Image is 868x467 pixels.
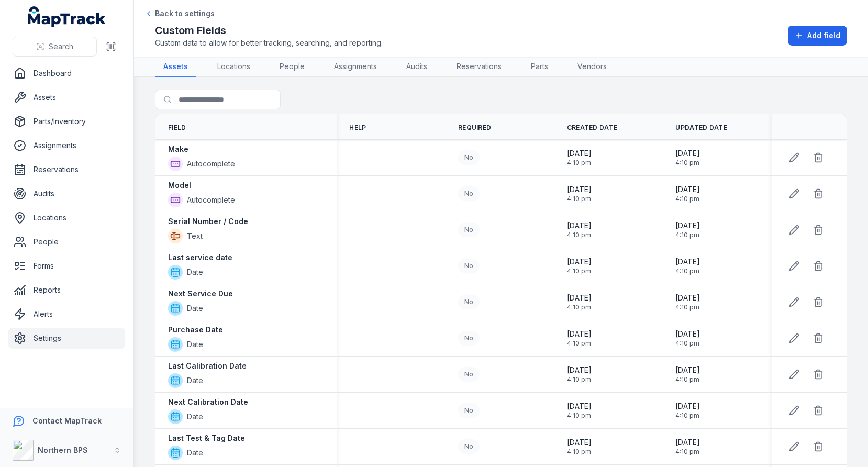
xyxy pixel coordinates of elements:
span: [DATE] [567,401,592,412]
span: [DATE] [675,257,700,267]
time: 03/09/2025, 4:10:52 pm [675,365,700,384]
span: 4:10 pm [567,339,592,348]
div: No [458,223,480,237]
time: 03/09/2025, 4:10:52 pm [567,220,592,239]
time: 03/09/2025, 4:10:52 pm [567,148,592,167]
div: No [458,367,480,382]
span: [DATE] [675,220,700,231]
span: 4:10 pm [567,412,592,420]
strong: Northern BPS [38,446,88,454]
span: 4:10 pm [675,159,700,167]
a: Audits [8,183,125,204]
a: Assets [8,87,125,108]
span: 4:10 pm [567,267,592,275]
div: No [458,150,480,165]
a: Forms [8,255,125,276]
time: 03/09/2025, 4:10:52 pm [675,257,700,275]
time: 03/09/2025, 4:10:52 pm [567,293,592,312]
span: [DATE] [567,184,592,195]
span: 4:10 pm [675,339,700,348]
span: [DATE] [567,329,592,339]
span: 4:10 pm [675,195,700,203]
span: Date [187,267,203,277]
a: Parts [522,57,557,77]
strong: Last Calibration Date [168,361,247,371]
strong: Contact MapTrack [32,416,102,425]
span: Custom data to allow for better tracking, searching, and reporting. [155,38,383,48]
span: Autocomplete [187,159,235,169]
a: Back to settings [144,8,215,19]
a: Reservations [8,159,125,180]
span: [DATE] [675,437,700,448]
time: 03/09/2025, 4:10:52 pm [567,401,592,420]
span: [DATE] [675,184,700,195]
span: [DATE] [567,293,592,303]
span: [DATE] [675,329,700,339]
div: No [458,403,480,418]
a: Assignments [326,57,385,77]
button: Add field [788,26,847,46]
span: Autocomplete [187,195,235,205]
span: Search [49,41,73,52]
strong: Next Service Due [168,288,233,299]
span: [DATE] [675,148,700,159]
div: No [458,331,480,346]
a: Assignments [8,135,125,156]
span: [DATE] [567,148,592,159]
span: [DATE] [567,220,592,231]
span: 4:10 pm [675,267,700,275]
span: [DATE] [567,365,592,375]
time: 03/09/2025, 4:10:52 pm [675,293,700,312]
time: 03/09/2025, 4:10:52 pm [567,184,592,203]
a: Dashboard [8,63,125,84]
span: Text [187,231,203,241]
strong: Last service date [168,252,232,263]
span: [DATE] [675,365,700,375]
span: 4:10 pm [675,412,700,420]
span: 4:10 pm [675,303,700,312]
time: 03/09/2025, 4:10:52 pm [675,437,700,456]
span: 4:10 pm [567,448,592,456]
span: Created Date [567,124,618,132]
span: 4:10 pm [567,195,592,203]
a: Parts/Inventory [8,111,125,132]
a: People [271,57,313,77]
a: MapTrack [28,6,106,27]
span: Field [168,124,186,132]
time: 03/09/2025, 4:10:52 pm [675,401,700,420]
span: 4:10 pm [567,303,592,312]
span: Date [187,412,203,422]
time: 03/09/2025, 4:10:52 pm [567,329,592,348]
span: 4:10 pm [567,375,592,384]
strong: Purchase Date [168,325,223,335]
span: [DATE] [567,257,592,267]
strong: Next Calibration Date [168,397,248,407]
a: Settings [8,328,125,349]
span: [DATE] [675,293,700,303]
time: 03/09/2025, 4:10:52 pm [567,257,592,275]
div: No [458,186,480,201]
a: Reservations [448,57,510,77]
time: 03/09/2025, 4:10:52 pm [675,184,700,203]
span: Date [187,448,203,458]
button: Search [13,37,97,57]
strong: Make [168,144,188,154]
span: Help [349,124,366,132]
time: 03/09/2025, 4:10:52 pm [675,329,700,348]
a: Reports [8,280,125,301]
div: No [458,295,480,309]
span: Updated Date [675,124,727,132]
span: Date [187,339,203,350]
h2: Custom Fields [155,23,383,38]
span: [DATE] [675,401,700,412]
a: Vendors [569,57,615,77]
a: Locations [209,57,259,77]
span: Date [187,303,203,314]
span: Back to settings [155,8,215,19]
strong: Serial Number / Code [168,216,248,227]
time: 03/09/2025, 4:10:52 pm [567,437,592,456]
time: 03/09/2025, 4:10:52 pm [675,148,700,167]
span: [DATE] [567,437,592,448]
div: No [458,259,480,273]
span: 4:10 pm [567,231,592,239]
